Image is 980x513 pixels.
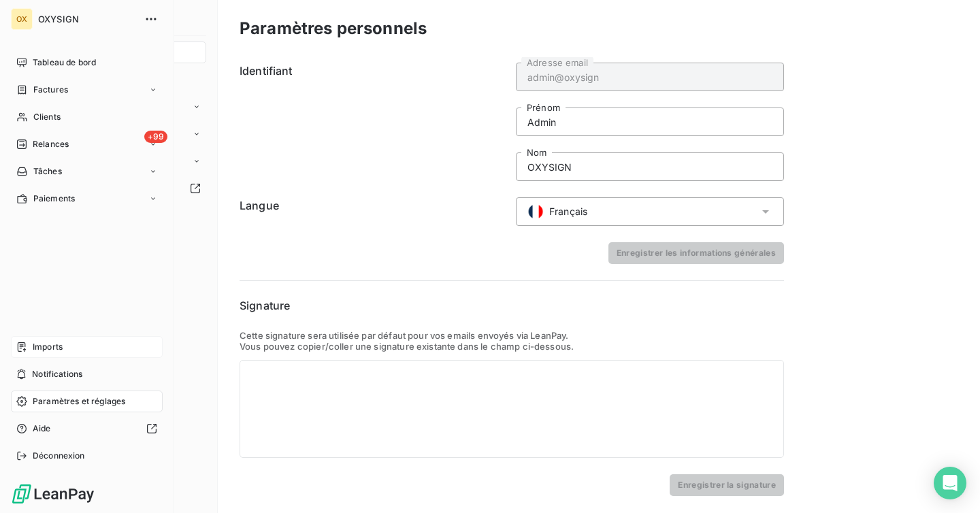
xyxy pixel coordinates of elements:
a: +99Relances [11,133,163,155]
button: Enregistrer les informations générales [608,242,784,264]
a: Tableau de bord [11,52,163,73]
span: Français [549,205,587,218]
h6: Identifiant [240,63,508,181]
span: Tableau de bord [33,56,96,69]
span: OXYSIGN [38,14,136,24]
a: Factures [11,79,163,101]
a: Paramètres et réglages [11,391,163,412]
input: placeholder [516,152,784,181]
span: Paramètres et réglages [33,395,125,408]
img: Logo LeanPay [11,483,95,505]
p: Vous pouvez copier/coller une signature existante dans le champ ci-dessous. [240,341,784,352]
span: Factures [33,84,68,96]
span: Aide [33,423,51,435]
div: OX [11,8,33,30]
button: Enregistrer la signature [670,474,784,496]
input: placeholder [516,63,784,91]
a: Paiements [11,188,163,210]
div: Open Intercom Messenger [934,467,966,499]
input: placeholder [516,107,784,136]
span: Relances [33,138,69,150]
a: Tâches [11,161,163,182]
span: Déconnexion [33,450,85,462]
span: Clients [33,111,61,123]
h6: Signature [240,297,784,314]
h6: Langue [240,197,508,226]
h3: Paramètres personnels [240,16,427,41]
a: Imports [11,336,163,358]
a: Clients [11,106,163,128]
span: Tâches [33,165,62,178]
p: Cette signature sera utilisée par défaut pour vos emails envoyés via LeanPay. [240,330,784,341]
span: Imports [33,341,63,353]
span: Paiements [33,193,75,205]
span: +99 [144,131,167,143]
span: Notifications [32,368,82,380]
a: Aide [11,418,163,440]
